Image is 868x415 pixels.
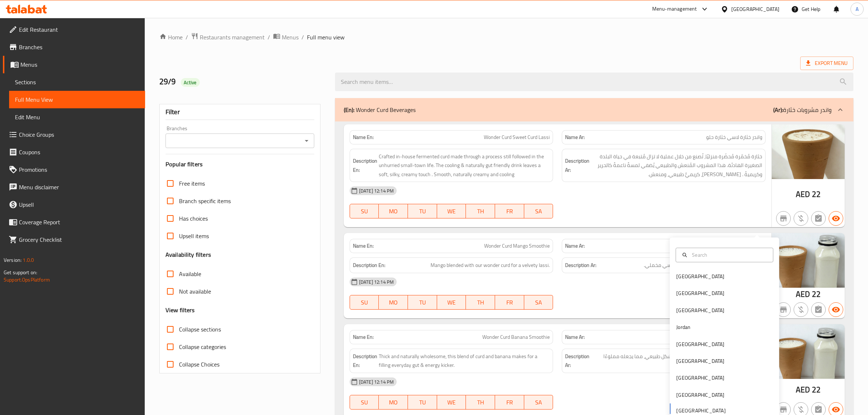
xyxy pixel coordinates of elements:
span: SU [353,206,376,217]
button: MO [379,295,408,310]
button: MO [379,395,408,410]
span: [DATE] 12:14 PM [356,279,397,286]
div: (En): Wonder Curd Beverages(Ar):مشروبات خثارة‎ واندر [335,98,853,121]
div: [GEOGRAPHIC_DATA] [676,374,724,382]
span: TH [469,297,492,308]
span: Available [179,269,201,278]
span: Export Menu [806,59,848,68]
strong: Name Ar: [565,333,585,341]
span: Branches [19,43,139,51]
button: FR [495,204,524,218]
h2: 29/9 [159,76,326,87]
span: 22 [812,287,821,301]
span: Get support on: [4,268,37,277]
a: Branches [3,38,145,56]
span: TU [411,297,434,308]
a: Edit Menu [9,108,145,126]
span: TU [411,206,434,217]
span: Collapse sections [179,325,221,334]
span: SA [527,297,550,308]
div: [GEOGRAPHIC_DATA] [676,306,724,314]
button: SU [350,204,379,218]
span: Collapse categories [179,342,226,351]
span: Version: [4,255,22,265]
button: TH [466,395,495,410]
button: WE [437,295,466,310]
span: Restaurants management [200,33,265,42]
strong: Name En: [353,333,374,341]
span: WE [440,206,463,217]
span: Has choices [179,214,208,223]
nav: breadcrumb [159,32,853,42]
span: هذا المزيج من خثاره والموز سميك وصحي بشكل طبيعي، مما يجعله مملوءًا يوميًا للأمعاء والطاقة. [592,352,762,370]
div: Active [181,78,200,87]
img: Wonder_Curd_Mango_Smoothi638947482820379061.jpg [772,233,845,288]
span: MO [382,206,405,217]
div: [GEOGRAPHIC_DATA] [676,391,724,399]
button: Open [301,136,312,146]
p: Wonder Curd Beverages [344,105,416,114]
div: [GEOGRAPHIC_DATA] [676,290,724,298]
p: مشروبات خثارة‎ واندر [773,105,832,114]
span: 22 [812,187,821,201]
span: WE [440,297,463,308]
div: Filter [166,104,314,120]
button: Not has choices [811,211,826,226]
button: TU [408,295,437,310]
div: Jordan [676,323,690,331]
span: Choice Groups [19,130,139,139]
span: Full Menu View [15,95,139,104]
span: Edit Menu [15,113,139,121]
span: Grocery Checklist [19,235,139,244]
a: Menu disclaimer [3,178,145,196]
span: واندر خثارة لاسي خثارة حلو [706,133,762,141]
h3: Popular filters [166,160,314,168]
span: خثارة مُخمّرة مُحضّرة منزليًا، تُصنع من خلال عملية لا تزال مُتبعة في حياة البلدة الصغيرة الهادئة.... [591,152,762,179]
span: AED [796,287,810,301]
a: Coupons [3,143,145,161]
span: WE [440,397,463,408]
span: Wonder Curd Sweet Curd Lassi [484,133,550,141]
button: MO [379,204,408,218]
span: TH [469,397,492,408]
span: [DATE] 12:14 PM [356,379,397,385]
a: Menus [273,32,299,42]
span: Crafted in-house fermented curd made through a process still followed in the unhurried small-town... [379,152,550,179]
button: TU [408,395,437,410]
span: Coverage Report [19,218,139,226]
span: TH [469,206,492,217]
span: Menu disclaimer [19,183,139,191]
span: A [856,5,859,13]
span: Collapse Choices [179,360,219,369]
span: [DATE] 12:14 PM [356,187,397,194]
span: Sections [15,78,139,86]
span: FR [498,206,521,217]
li: / [301,33,304,42]
li: / [186,33,188,42]
a: Promotions [3,161,145,178]
strong: Description Ar: [565,261,596,270]
h3: Availability filters [166,251,211,259]
a: Choice Groups [3,126,145,143]
span: AED [796,383,810,397]
a: Sections [9,73,145,91]
strong: Description Ar: [565,352,591,370]
a: Menus [3,56,145,73]
div: [GEOGRAPHIC_DATA] [676,357,724,365]
div: Menu-management [652,5,697,13]
a: Full Menu View [9,91,145,108]
a: Coverage Report [3,213,145,231]
div: [GEOGRAPHIC_DATA] [676,272,724,280]
span: FR [498,297,521,308]
span: 1.0.0 [23,255,34,265]
button: Not branch specific item [776,211,791,226]
span: AED [796,187,810,201]
strong: Description Ar: [565,156,589,174]
span: Mango blended with our wonder curd for a velvety lassi. [431,261,550,270]
button: Purchased item [794,211,808,226]
button: Not branch specific item [776,302,791,317]
button: Purchased item [794,302,808,317]
span: MO [382,397,405,408]
a: Upsell [3,196,145,213]
span: Branch specific items [179,197,231,205]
